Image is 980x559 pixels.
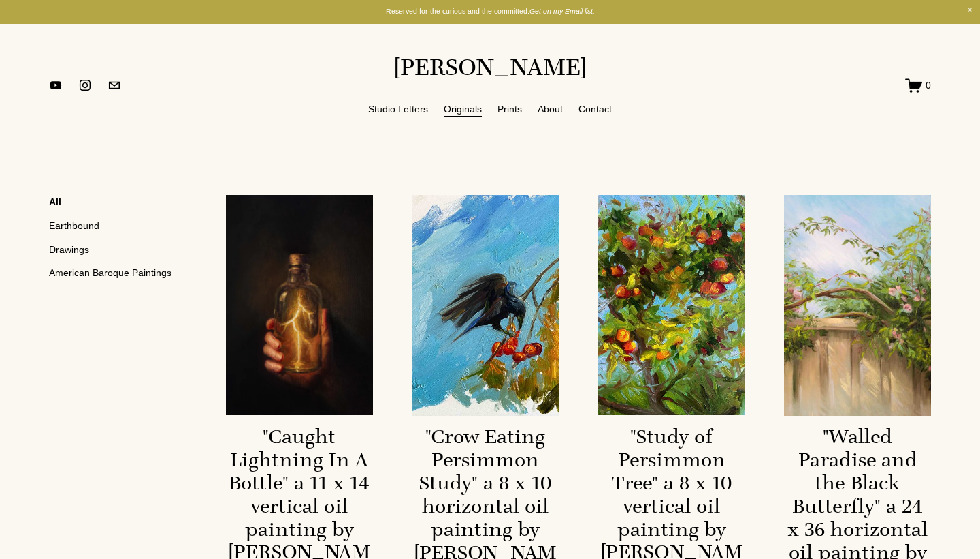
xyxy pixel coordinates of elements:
[368,100,428,117] a: Studio Letters
[49,261,199,284] a: American Baroque Paintings
[49,195,199,214] a: All
[49,214,199,237] a: Earthbound
[497,100,522,117] a: Prints
[538,100,563,117] a: About
[926,79,931,91] span: 0
[444,100,482,117] a: Originals
[49,78,63,92] a: YouTube
[108,78,121,92] a: jennifermariekeller@gmail.com
[393,52,587,81] a: [PERSON_NAME]
[905,77,931,94] a: 0 items in cart
[578,100,612,117] a: Contact
[49,238,199,261] a: Drawings
[78,78,92,92] a: instagram-unauth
